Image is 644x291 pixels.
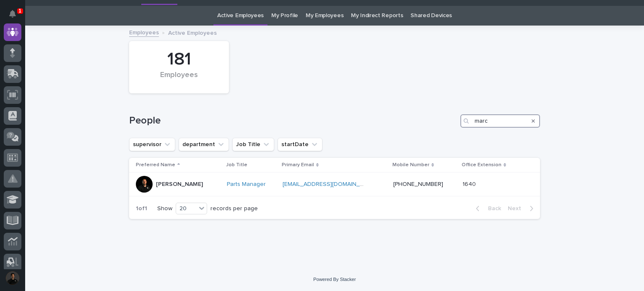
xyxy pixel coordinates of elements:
p: Office Extension [462,160,501,170]
p: 1 of 1 [129,198,154,219]
div: Notifications1 [10,10,21,23]
p: [PERSON_NAME] [156,181,203,188]
a: Active Employees [217,6,264,26]
button: startDate [278,138,322,151]
button: users-avatar [4,269,21,287]
p: Primary Email [282,160,314,170]
p: Show [157,205,172,212]
button: Back [469,205,504,212]
a: My Indirect Reports [351,6,403,26]
button: Notifications [4,5,21,23]
a: [PHONE_NUMBER] [393,181,443,187]
a: My Employees [306,6,343,26]
input: Search [460,114,540,128]
p: 1 [18,8,21,14]
button: Job Title [232,138,274,151]
div: Employees [143,71,215,88]
p: Preferred Name [136,160,175,170]
button: supervisor [129,138,175,151]
a: [EMAIL_ADDRESS][DOMAIN_NAME] [283,181,377,187]
p: Mobile Number [392,160,429,170]
span: Back [483,206,501,211]
a: My Profile [271,6,298,26]
p: 1640 [462,179,478,188]
button: Next [504,205,540,212]
div: 181 [143,49,215,70]
span: Next [508,206,526,211]
p: Job Title [226,160,247,170]
div: 20 [176,204,196,213]
a: Employees [129,27,159,37]
a: Shared Devices [410,6,452,26]
button: department [179,138,229,151]
p: Active Employees [168,28,217,37]
h1: People [129,115,457,127]
a: Powered By Stacker [313,277,356,282]
a: Parts Manager [227,181,266,188]
tr: [PERSON_NAME]Parts Manager [EMAIL_ADDRESS][DOMAIN_NAME] [PHONE_NUMBER]16401640 [129,173,540,196]
p: records per page [210,205,258,212]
